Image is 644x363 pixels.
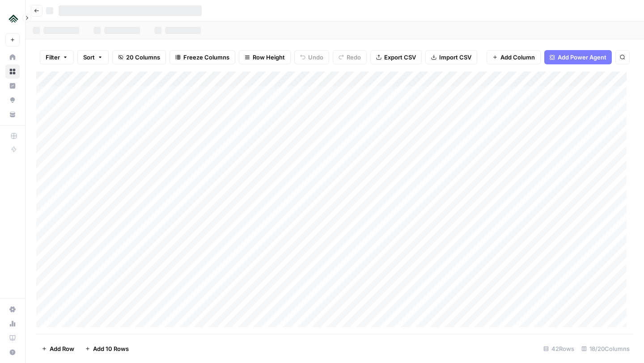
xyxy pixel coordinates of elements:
button: Redo [333,50,367,64]
a: Learning Hub [5,331,20,345]
span: Add Power Agent [558,53,606,62]
span: Add Row [50,344,74,353]
a: Opportunities [5,93,20,107]
a: Settings [5,302,20,317]
div: 18/20 Columns [578,342,633,356]
button: 20 Columns [112,50,166,64]
button: Add Power Agent [544,50,612,64]
button: Import CSV [425,50,477,64]
span: Row Height [253,53,285,62]
button: Sort [77,50,109,64]
span: Redo [347,53,361,62]
button: Add Column [487,50,541,64]
button: Help + Support [5,345,20,359]
span: 20 Columns [126,53,160,62]
span: Add 10 Rows [93,344,129,353]
span: Filter [46,53,60,62]
a: Your Data [5,107,20,122]
a: Home [5,50,20,64]
button: Row Height [239,50,291,64]
div: 42 Rows [540,342,578,356]
button: Add Row [36,342,80,356]
span: Freeze Columns [183,53,229,62]
a: Usage [5,317,20,331]
span: Sort [83,53,95,62]
button: Freeze Columns [169,50,235,64]
button: Export CSV [370,50,422,64]
button: Add 10 Rows [80,342,134,356]
a: Browse [5,64,20,79]
span: Add Column [500,53,535,62]
a: Insights [5,79,20,93]
span: Export CSV [384,53,416,62]
button: Workspace: Uplisting [5,7,20,30]
span: Import CSV [439,53,471,62]
span: Undo [308,53,323,62]
img: Uplisting Logo [5,10,21,26]
button: Filter [40,50,74,64]
button: Undo [294,50,329,64]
